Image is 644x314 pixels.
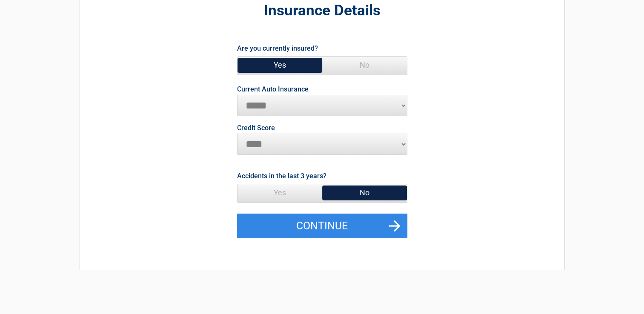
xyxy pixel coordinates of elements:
[322,184,407,201] span: No
[237,86,309,93] label: Current Auto Insurance
[237,170,326,182] label: Accidents in the last 3 years?
[238,184,322,201] span: Yes
[237,214,407,238] button: Continue
[237,125,275,131] label: Credit Score
[127,1,518,21] h2: Insurance Details
[237,43,318,54] label: Are you currently insured?
[238,57,322,74] span: Yes
[322,57,407,74] span: No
